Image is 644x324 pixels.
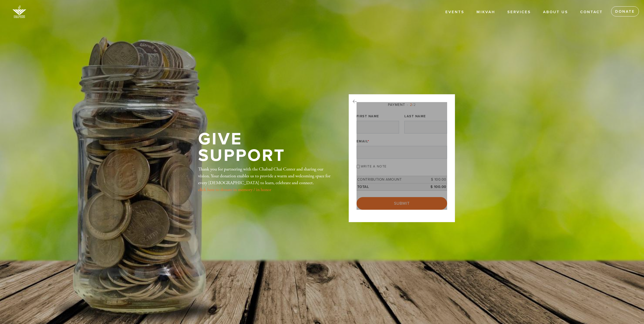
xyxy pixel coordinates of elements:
[539,7,572,17] a: About Us
[576,7,607,17] a: Contact
[504,7,535,17] a: Services
[198,166,332,193] div: Thank you for partnering with the Chabad Chai Center and sharing our vision. Your donation enable...
[473,7,499,17] a: Mikvah
[198,187,271,193] a: click here to donate in memory / in honor
[442,7,468,17] a: Events
[8,3,31,21] img: image%20%281%29.png
[198,131,332,164] h1: Give Support
[611,6,639,16] a: Donate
